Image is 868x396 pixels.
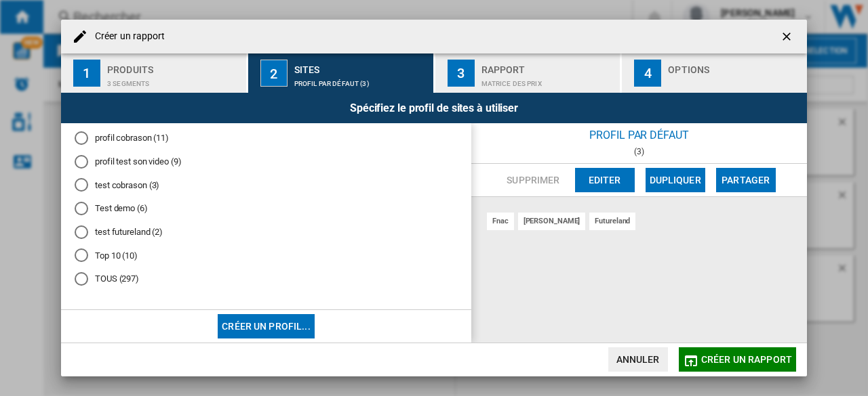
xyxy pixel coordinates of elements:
[471,147,807,156] div: (3)
[780,30,796,46] ng-md-icon: getI18NText('BUTTONS.CLOSE_DIALOG')
[471,123,807,147] div: Profil par défaut
[646,168,705,192] button: Dupliquer
[481,59,615,73] div: Rapport
[294,73,428,87] div: Profil par défaut (3)
[481,73,615,87] div: Matrice des prix
[75,249,458,262] md-radio-button: Top 10 (10)
[61,53,248,93] button: 1 Produits 3 segments
[73,60,100,87] div: 1
[75,132,458,145] md-radio-button: profil cobrason (11)
[248,53,435,93] button: 2 Sites Profil par défaut (3)
[487,213,514,229] div: fnac
[701,354,792,365] span: Créer un rapport
[75,273,458,286] md-radio-button: TOUS (297)
[260,60,288,87] div: 2
[448,60,475,87] div: 3
[716,168,776,192] button: Partager
[218,314,315,338] button: Créer un profil...
[294,59,428,73] div: Sites
[622,53,807,93] button: 4 Options
[75,156,458,169] md-radio-button: profil test son video (9)
[435,53,622,93] button: 3 Rapport Matrice des prix
[107,59,241,73] div: Produits
[608,347,668,372] button: Annuler
[634,60,661,87] div: 4
[88,30,165,43] h4: Créer un rapport
[679,347,796,372] button: Créer un rapport
[107,73,241,87] div: 3 segments
[61,93,807,123] div: Spécifiez le profil de sites à utiliser
[668,59,802,73] div: Options
[75,202,458,215] md-radio-button: Test demo (6)
[575,168,635,192] button: Editer
[518,213,586,229] div: [PERSON_NAME]
[75,225,458,238] md-radio-button: test futureland (2)
[75,179,458,192] md-radio-button: test cobrason (3)
[589,213,635,229] div: futureland
[774,23,802,50] button: getI18NText('BUTTONS.CLOSE_DIALOG')
[502,168,564,192] button: Supprimer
